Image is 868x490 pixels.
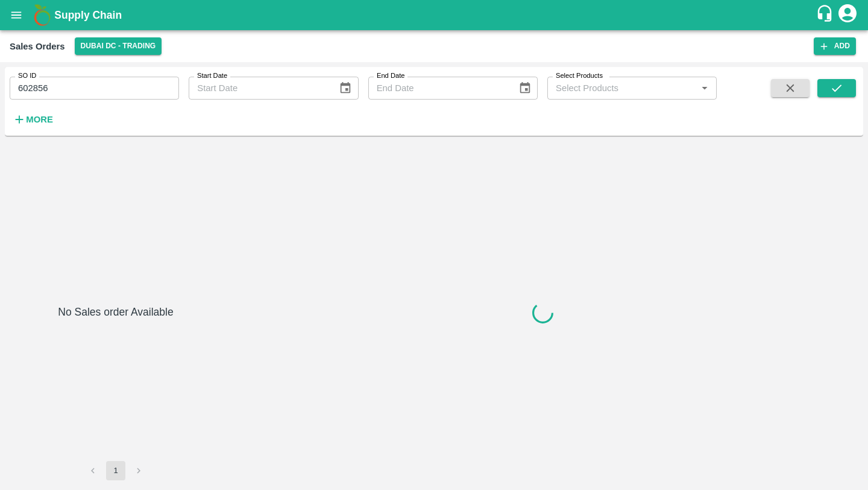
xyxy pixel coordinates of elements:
input: End Date [368,77,509,100]
a: Supply Chain [54,7,816,24]
nav: pagination navigation [81,461,150,480]
strong: More [26,115,53,124]
div: customer-support [816,4,837,26]
button: Select DC [75,37,162,55]
div: Sales Orders [10,39,65,54]
button: Choose date [334,77,357,100]
button: Choose date [514,77,536,100]
label: Start Date [197,71,227,81]
button: Open [697,80,712,96]
button: open drawer [2,1,30,29]
input: Start Date [189,77,329,100]
label: Select Products [556,71,603,81]
button: page 1 [106,461,125,480]
div: account of current user [837,2,858,28]
button: Add [814,37,856,55]
input: Select Products [551,80,693,96]
img: logo [30,3,54,27]
label: SO ID [18,71,36,81]
button: More [10,109,56,130]
b: Supply Chain [54,9,122,21]
label: End Date [377,71,404,81]
h6: No Sales order Available [58,304,173,461]
input: Enter SO ID [10,77,179,100]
